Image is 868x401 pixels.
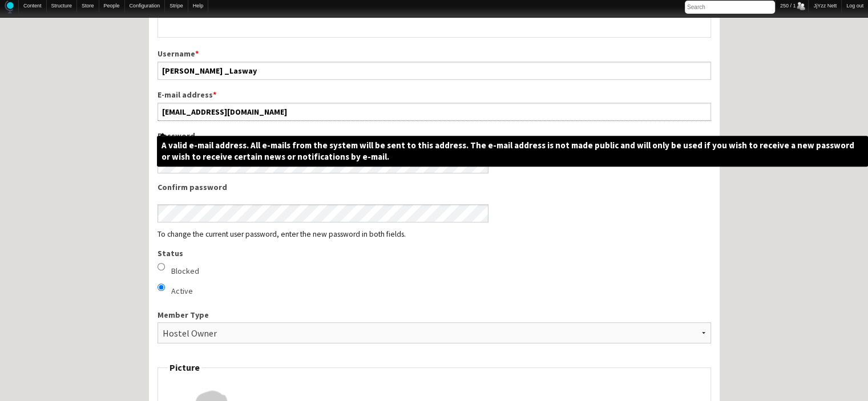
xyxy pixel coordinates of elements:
span: This field is required. [195,48,199,59]
label: Password [158,130,489,142]
input: Search [685,1,775,14]
label: E-mail address [158,89,711,101]
label: Member Type [158,309,711,321]
label: Username [158,48,711,60]
span: This field is required. [213,90,216,100]
img: Home [5,1,14,14]
label: Active [171,285,193,297]
div: To change the current user password, enter the new password in both fields. [158,230,711,238]
span: A valid e-mail address. All e-mails from the system will be sent to this address. The e-mail addr... [157,136,868,167]
label: Status [158,248,711,260]
label: Confirm password [158,181,489,193]
span: Picture [169,362,200,373]
label: Blocked [171,265,199,277]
